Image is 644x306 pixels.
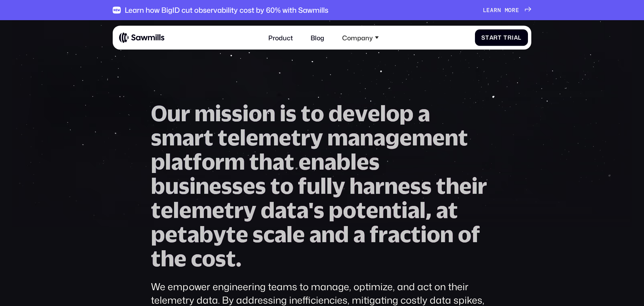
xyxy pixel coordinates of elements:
span: r [507,34,512,41]
span: r [375,173,384,198]
span: n [384,173,398,198]
span: e [243,173,255,198]
span: p [151,222,165,246]
span: f [193,149,202,173]
span: a [388,222,400,246]
span: e [279,125,291,149]
span: h [259,149,272,173]
span: s [286,101,297,125]
span: t [226,246,236,270]
span: l [326,173,332,198]
span: f [370,222,378,246]
span: a [275,198,287,222]
span: a [353,222,365,246]
span: u [167,101,181,125]
span: f [471,222,480,246]
span: l [320,173,326,198]
span: o [202,149,215,173]
span: s [369,149,380,173]
span: r [215,149,224,173]
span: d [261,198,275,222]
span: h [350,173,363,198]
span: o [386,101,399,125]
span: a [274,222,286,246]
span: n [360,125,373,149]
span: l [165,149,171,173]
span: t [448,198,458,222]
span: m [162,125,182,149]
span: e [227,125,240,149]
span: e [398,173,410,198]
span: l [173,198,179,222]
span: i [215,101,221,125]
span: t [458,125,468,149]
div: Learn how BigID cut observability cost by 60% with Sawmills [125,6,328,14]
span: t [284,149,294,173]
span: u [307,173,320,198]
span: s [179,173,190,198]
span: t [498,34,502,41]
span: e [212,198,224,222]
span: r [181,101,190,125]
span: v [355,101,368,125]
span: r [493,34,498,41]
span: l [286,222,292,246]
span: s [253,222,263,246]
span: , [426,198,432,222]
span: y [213,222,226,246]
span: t [287,198,297,222]
span: o [458,222,471,246]
span: i [190,173,196,198]
span: a [171,149,183,173]
span: n [445,125,458,149]
span: r [194,125,204,149]
span: o [343,198,356,222]
span: t [270,173,280,198]
span: u [165,173,179,198]
a: Learnmore [483,7,531,13]
span: e [486,7,490,13]
span: n [497,7,501,13]
span: c [263,222,274,246]
span: s [232,173,243,198]
span: c [400,222,411,246]
span: a [408,198,420,222]
span: n [311,149,324,173]
span: b [199,222,213,246]
span: e [366,198,378,222]
span: p [329,198,343,222]
span: i [401,198,408,222]
span: o [427,222,440,246]
span: a [309,222,321,246]
span: t [411,222,421,246]
span: e [161,198,173,222]
span: e [368,101,380,125]
span: s [255,173,266,198]
span: h [161,246,174,270]
span: o [311,101,324,125]
span: s [221,173,232,198]
span: i [280,101,286,125]
span: l [351,149,357,173]
span: s [232,101,243,125]
span: e [246,125,258,149]
span: e [174,246,186,270]
span: r [378,222,388,246]
span: e [165,222,177,246]
span: s [314,198,324,222]
span: l [380,101,386,125]
span: e [292,222,305,246]
span: s [221,101,232,125]
span: h [446,173,459,198]
span: t [392,198,401,222]
span: s [151,125,162,149]
span: c [191,246,202,270]
span: a [436,198,448,222]
a: Blog [306,29,329,46]
span: a [272,149,284,173]
span: e [357,149,369,173]
span: p [399,101,414,125]
span: i [243,101,249,125]
span: e [299,149,311,173]
span: a [514,34,518,41]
